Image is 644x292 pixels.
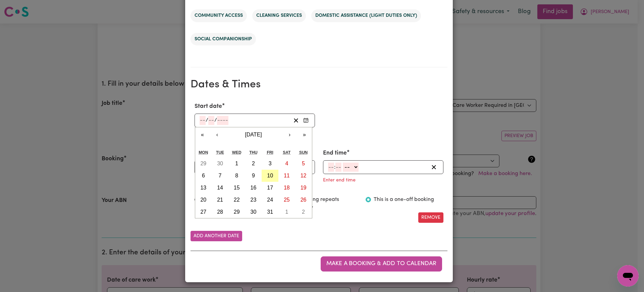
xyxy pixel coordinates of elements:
span: / [214,117,217,123]
abbr: October 7, 2025 [219,173,222,178]
button: Enter Start date [301,116,311,125]
button: « [195,127,210,142]
abbr: October 4, 2025 [285,161,288,166]
label: Start time [195,149,221,158]
abbr: October 16, 2025 [251,185,257,191]
button: October 23, 2025 [245,194,262,206]
abbr: Sunday [299,150,308,155]
label: End time [323,149,347,158]
abbr: October 26, 2025 [301,197,307,203]
abbr: Thursday [249,150,258,155]
abbr: October 29, 2025 [234,209,240,215]
li: Cleaning services [252,9,306,22]
button: October 7, 2025 [212,170,228,182]
abbr: October 19, 2025 [301,185,307,191]
abbr: October 12, 2025 [301,173,307,178]
button: October 13, 2025 [195,182,212,194]
button: September 30, 2025 [212,158,228,170]
button: October 16, 2025 [245,182,262,194]
span: / [206,117,208,123]
button: October 17, 2025 [262,182,278,194]
button: October 18, 2025 [278,182,295,194]
button: Remove this date/time [418,212,443,223]
button: October 19, 2025 [295,182,312,194]
abbr: October 25, 2025 [284,197,290,203]
abbr: October 14, 2025 [217,185,223,191]
button: October 4, 2025 [278,158,295,170]
button: September 29, 2025 [195,158,212,170]
p: Enter a start date [195,130,234,137]
abbr: October 18, 2025 [284,185,290,191]
input: -- [335,163,341,172]
abbr: November 2, 2025 [302,209,305,215]
button: October 1, 2025 [228,158,245,170]
span: Make a booking & add to calendar [326,261,436,266]
abbr: October 17, 2025 [267,185,273,191]
abbr: October 20, 2025 [200,197,206,203]
abbr: October 31, 2025 [267,209,273,215]
abbr: October 5, 2025 [302,161,305,166]
button: October 2, 2025 [245,158,262,170]
li: Social companionship [191,33,256,46]
abbr: October 11, 2025 [284,173,290,178]
label: Start date [195,102,222,111]
button: October 10, 2025 [262,170,278,182]
button: › [282,127,297,142]
li: Domestic assistance (light duties only) [311,9,421,22]
abbr: October 28, 2025 [217,209,223,215]
abbr: October 23, 2025 [251,197,257,203]
abbr: October 1, 2025 [235,161,238,166]
button: October 27, 2025 [195,206,212,218]
button: [DATE] [225,127,282,142]
abbr: October 24, 2025 [267,197,273,203]
abbr: October 22, 2025 [234,197,240,203]
span: [DATE] [245,132,262,137]
abbr: October 30, 2025 [251,209,257,215]
button: October 11, 2025 [278,170,295,182]
button: October 6, 2025 [195,170,212,182]
abbr: October 8, 2025 [235,173,238,178]
button: October 20, 2025 [195,194,212,206]
button: November 1, 2025 [278,206,295,218]
input: -- [200,116,206,125]
abbr: October 21, 2025 [217,197,223,203]
abbr: October 6, 2025 [202,173,205,178]
input: -- [328,163,334,172]
button: October 22, 2025 [228,194,245,206]
span: : [334,164,335,170]
button: October 15, 2025 [228,182,245,194]
abbr: October 10, 2025 [267,173,273,178]
button: October 8, 2025 [228,170,245,182]
abbr: September 30, 2025 [217,161,223,166]
button: November 2, 2025 [295,206,312,218]
button: October 24, 2025 [262,194,278,206]
button: October 26, 2025 [295,194,312,206]
input: ---- [217,116,228,125]
button: October 29, 2025 [228,206,245,218]
abbr: September 29, 2025 [200,161,206,166]
h2: Dates & Times [191,78,447,91]
label: This is a one-off booking [374,196,434,204]
iframe: Button to launch messaging window [617,265,639,287]
abbr: Friday [267,150,273,155]
button: October 9, 2025 [245,170,262,182]
abbr: Tuesday [216,150,224,155]
button: Clear Start date [291,116,301,125]
button: Add another date [191,231,242,241]
button: October 31, 2025 [262,206,278,218]
button: October 5, 2025 [295,158,312,170]
label: This booking repeats fortnightly [288,196,358,212]
abbr: Saturday [283,150,290,155]
button: Make a booking & add to calendar [321,256,442,271]
button: October 21, 2025 [212,194,228,206]
abbr: Monday [199,150,208,155]
button: October 12, 2025 [295,170,312,182]
abbr: October 3, 2025 [269,161,272,166]
button: October 14, 2025 [212,182,228,194]
button: October 30, 2025 [245,206,262,218]
abbr: October 13, 2025 [200,185,206,191]
abbr: October 27, 2025 [200,209,206,215]
p: Enter start time [195,177,229,184]
p: Enter end time [323,177,356,184]
button: October 25, 2025 [278,194,295,206]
